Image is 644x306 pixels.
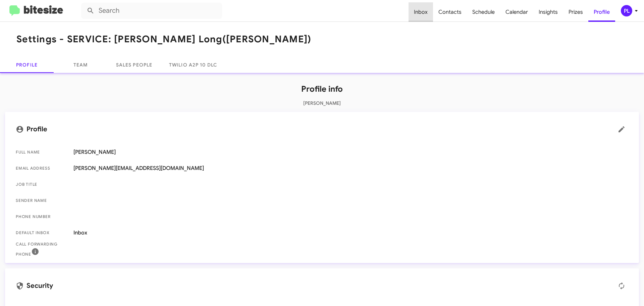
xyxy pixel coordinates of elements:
[5,84,639,94] h1: Profile info
[16,213,68,220] span: Phone number
[409,2,433,22] a: Inbox
[533,2,563,22] a: Insights
[73,149,628,156] span: [PERSON_NAME]
[16,197,68,204] span: Sender Name
[621,5,632,16] div: PL
[588,2,615,22] a: Profile
[161,57,225,73] a: Twilio A2P 10 DLC
[81,3,222,19] input: Search
[16,165,68,172] span: Email Address
[73,229,628,236] span: Inbox
[16,123,628,136] mat-card-title: Profile
[16,149,68,156] span: Full Name
[433,2,467,22] a: Contacts
[16,279,628,293] mat-card-title: Security
[563,2,588,22] a: Prizes
[16,241,68,258] span: Call Forwarding Phone
[467,2,500,22] a: Schedule
[54,57,107,73] a: Team
[107,57,161,73] a: Sales People
[500,2,533,22] a: Calendar
[5,100,639,106] p: [PERSON_NAME]
[16,181,68,188] span: Job Title
[615,5,637,16] button: PL
[222,33,312,45] span: ([PERSON_NAME])
[16,229,68,236] span: Default Inbox
[73,165,628,172] span: [PERSON_NAME][EMAIL_ADDRESS][DOMAIN_NAME]
[16,34,311,45] h1: Settings - SERVICE: [PERSON_NAME] Long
